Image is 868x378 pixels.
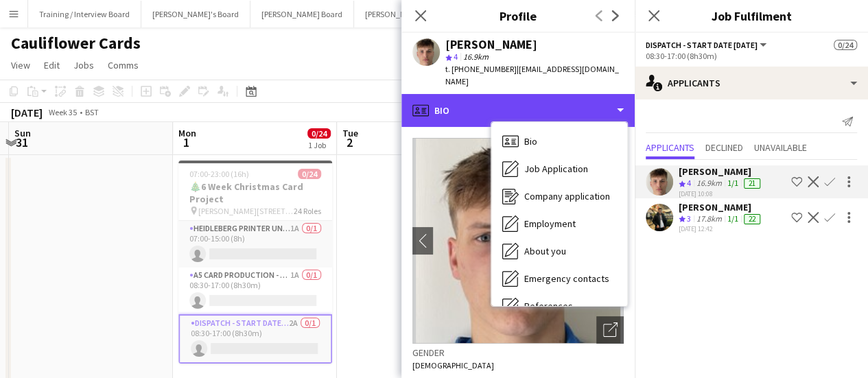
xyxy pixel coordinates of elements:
[524,163,588,175] span: Job Application
[491,182,627,210] div: Company application
[354,1,463,27] button: [PERSON_NAME]'s Board
[705,143,743,152] span: Declined
[596,316,624,344] div: Open photos pop-in
[687,178,691,188] span: 4
[635,67,868,99] div: Applicants
[491,237,627,265] div: About you
[646,40,769,50] button: Dispatch - Start Date [DATE]
[307,128,331,139] span: 0/24
[176,134,196,150] span: 1
[524,272,609,285] span: Emergency contacts
[73,59,94,71] span: Jobs
[38,56,65,74] a: Edit
[834,40,857,50] span: 0/24
[491,128,627,155] div: Bio
[727,213,738,224] app-skills-label: 1/1
[524,245,566,257] span: About you
[491,210,627,237] div: Employment
[412,346,624,359] h3: Gender
[294,206,321,216] span: 24 Roles
[646,51,857,61] div: 08:30-17:00 (8h30m)
[189,169,249,179] span: 07:00-23:00 (16h)
[342,127,358,139] span: Tue
[401,94,635,127] div: Bio
[727,178,738,188] app-skills-label: 1/1
[694,178,725,189] div: 16.9km
[178,180,332,205] h3: 🎄6 Week Christmas Card Project
[491,265,627,292] div: Emergency contacts
[412,360,494,370] span: [DEMOGRAPHIC_DATA]
[679,165,763,178] div: [PERSON_NAME]
[28,1,141,27] button: Training / Interview Board
[694,213,725,225] div: 17.8km
[445,64,619,86] span: | [EMAIL_ADDRESS][DOMAIN_NAME]
[445,38,537,51] div: [PERSON_NAME]
[178,221,332,268] app-card-role: Heidleberg Printer Unloading - Start Date [DATE]1A0/107:00-15:00 (8h)
[491,155,627,182] div: Job Application
[45,107,80,117] span: Week 35
[141,1,250,27] button: [PERSON_NAME]'s Board
[524,217,576,230] span: Employment
[11,33,141,54] h1: Cauliflower Cards
[687,213,691,224] span: 3
[401,7,635,25] h3: Profile
[102,56,144,74] a: Comms
[44,59,60,71] span: Edit
[108,59,139,71] span: Comms
[744,178,760,189] div: 21
[85,107,99,117] div: BST
[340,134,358,150] span: 2
[198,206,294,216] span: [PERSON_NAME][STREET_ADDRESS][PERSON_NAME][PERSON_NAME]
[524,300,573,312] span: References
[679,189,763,198] div: [DATE] 10:08
[754,143,807,152] span: Unavailable
[308,140,330,150] div: 1 Job
[178,161,332,364] app-job-card: 07:00-23:00 (16h)0/24🎄6 Week Christmas Card Project [PERSON_NAME][STREET_ADDRESS][PERSON_NAME][PE...
[460,51,491,62] span: 16.9km
[679,224,763,233] div: [DATE] 12:42
[679,201,763,213] div: [PERSON_NAME]
[744,214,760,224] div: 22
[412,138,624,344] img: Crew avatar or photo
[646,40,758,50] span: Dispatch - Start Date 28th Oct
[5,56,36,74] a: View
[646,143,694,152] span: Applicants
[491,292,627,320] div: References
[250,1,354,27] button: [PERSON_NAME] Board
[12,134,31,150] span: 31
[11,106,43,119] div: [DATE]
[14,127,31,139] span: Sun
[445,64,517,74] span: t. [PHONE_NUMBER]
[635,7,868,25] h3: Job Fulfilment
[178,268,332,314] app-card-role: A5 Card Production - Start Date [DATE]1A0/108:30-17:00 (8h30m)
[178,127,196,139] span: Mon
[178,314,332,364] app-card-role: Dispatch - Start Date [DATE]2A0/108:30-17:00 (8h30m)
[454,51,458,62] span: 4
[298,169,321,179] span: 0/24
[524,190,610,202] span: Company application
[68,56,99,74] a: Jobs
[524,135,537,147] span: Bio
[11,59,30,71] span: View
